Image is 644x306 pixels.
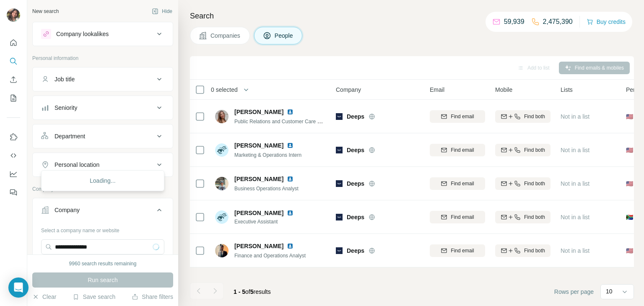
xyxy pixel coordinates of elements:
button: Feedback [7,185,20,200]
img: Avatar [7,8,20,22]
div: Company [55,206,80,214]
span: [PERSON_NAME] [234,175,283,183]
button: Find email [430,144,485,156]
span: Deeps [347,146,364,154]
button: Share filters [132,293,173,301]
span: Not in a list [561,247,589,254]
div: Department [55,132,85,140]
button: Find both [495,244,551,257]
p: 59,939 [504,17,525,27]
span: Public Relations and Customer Care Manager [234,118,337,124]
span: 🇺🇸 [626,179,633,188]
span: Deeps [347,112,364,121]
span: 🇺🇸 [626,112,633,121]
span: 1 - 5 [234,288,245,295]
button: Find email [430,244,485,257]
span: Not in a list [561,113,589,120]
button: Find both [495,144,551,156]
img: LinkedIn logo [287,109,293,115]
button: Company [33,200,173,223]
button: Quick start [7,35,20,50]
span: Deeps [347,179,364,188]
div: Select a company name or website [41,223,164,234]
button: Hide [146,5,178,18]
div: Company lookalikes [56,30,109,38]
span: Not in a list [561,214,589,220]
span: Executive Assistant [234,218,304,226]
span: Rows per page [554,288,594,296]
button: Find both [495,211,551,223]
button: Use Surfe on LinkedIn [7,130,20,145]
span: Find both [524,213,545,221]
button: Find both [495,177,551,190]
span: Email [430,86,444,94]
img: LinkedIn logo [287,176,293,182]
span: [PERSON_NAME] [234,108,283,116]
span: of [245,288,250,295]
img: Logo of Deeps [336,180,343,187]
img: Logo of Deeps [336,113,343,120]
span: Find both [524,180,545,187]
span: 🇺🇸 [626,246,633,255]
button: Enrich CSV [7,72,20,87]
button: Dashboard [7,166,20,182]
span: Find email [451,213,474,221]
div: Personal location [55,161,99,169]
button: Search [7,54,20,69]
span: Not in a list [561,180,589,187]
span: Find email [451,146,474,154]
div: Loading... [43,172,162,189]
button: Seniority [33,98,173,118]
div: Seniority [55,104,77,112]
span: Companies [210,31,241,40]
span: Find email [451,180,474,187]
button: Personal location [33,155,173,175]
span: People [275,31,294,40]
p: Personal information [32,54,173,62]
img: Avatar [215,110,229,123]
span: [PERSON_NAME] [234,242,283,250]
span: [PERSON_NAME] [234,141,283,150]
img: Logo of Deeps [336,247,343,254]
button: Clear [32,293,56,301]
img: Avatar [215,244,229,257]
img: Avatar [215,210,229,224]
span: 🇿🇦 [626,213,633,221]
div: New search [32,8,59,15]
button: Buy credits [587,16,626,28]
div: Job title [55,75,75,83]
div: 9960 search results remaining [69,260,137,267]
button: Company lookalikes [33,24,173,44]
div: Open Intercom Messenger [8,277,29,298]
button: Find both [495,110,551,123]
span: Deeps [347,213,364,221]
img: Logo of Deeps [336,147,343,153]
button: Save search [73,293,115,301]
img: Avatar [215,177,229,190]
span: Deeps [347,246,364,255]
span: Not in a list [561,147,589,153]
button: Find email [430,177,485,190]
img: LinkedIn logo [287,210,293,216]
p: 10 [606,287,613,296]
span: Find both [524,146,545,154]
span: 5 [250,288,254,295]
span: Mobile [495,86,512,94]
span: Find email [451,247,474,254]
span: Company [336,86,361,94]
span: Marketing & Operations Intern [234,152,301,158]
button: Job title [33,69,173,89]
span: 🇺🇸 [626,146,633,154]
span: Find email [451,113,474,120]
img: LinkedIn logo [287,243,293,249]
span: Business Operations Analyst [234,186,299,192]
span: Finance and Operations Analyst [234,253,306,259]
button: My lists [7,91,20,106]
img: LinkedIn logo [287,142,293,149]
button: Use Surfe API [7,148,20,163]
img: Logo of Deeps [336,214,343,220]
p: Company information [32,185,173,193]
p: 2,475,390 [543,17,573,27]
span: Find both [524,113,545,120]
span: Find both [524,247,545,254]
